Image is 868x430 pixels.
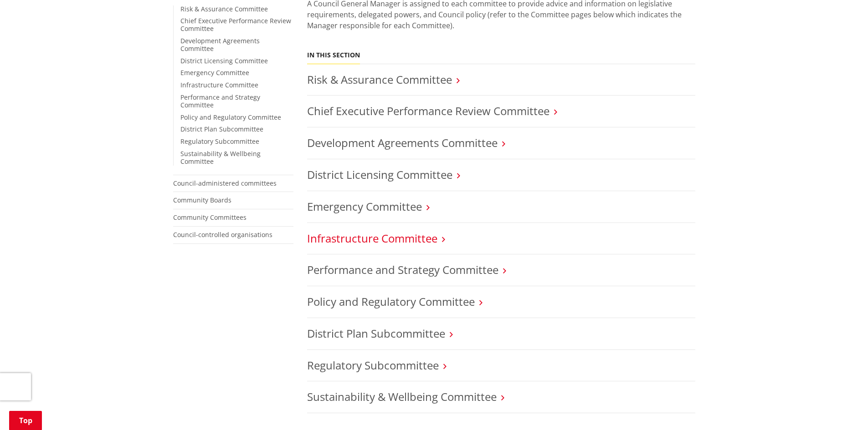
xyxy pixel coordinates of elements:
[307,326,445,341] a: District Plan Subcommittee
[307,262,498,277] a: Performance and Strategy Committee
[9,411,42,430] a: Top
[307,199,422,214] a: Emergency Committee
[307,51,360,59] h5: In this section
[180,149,261,166] a: Sustainability & Wellbeing Committee
[173,230,272,239] a: Council-controlled organisations
[180,81,258,89] a: Infrastructure Committee
[180,56,268,65] a: District Licensing Committee
[307,135,498,150] a: Development Agreements Committee
[826,392,859,425] iframe: Messenger Launcher
[180,93,260,109] a: Performance and Strategy Committee
[180,5,268,13] a: Risk & Assurance Committee
[180,36,260,53] a: Development Agreements Committee
[307,103,550,118] a: Chief Executive Performance Review Committee
[173,196,231,204] a: Community Boards
[307,389,497,404] a: Sustainability & Wellbeing Committee
[307,231,437,246] a: Infrastructure Committee
[307,358,439,373] a: Regulatory Subcommittee
[307,72,452,87] a: Risk & Assurance Committee
[180,68,249,77] a: Emergency Committee
[173,179,277,187] a: Council-administered committees
[307,294,475,309] a: Policy and Regulatory Committee
[180,137,259,146] a: Regulatory Subcommittee
[180,16,291,33] a: Chief Executive Performance Review Committee
[307,167,452,182] a: District Licensing Committee
[180,113,281,121] a: Policy and Regulatory Committee
[180,125,263,133] a: District Plan Subcommittee
[173,213,247,222] a: Community Committees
